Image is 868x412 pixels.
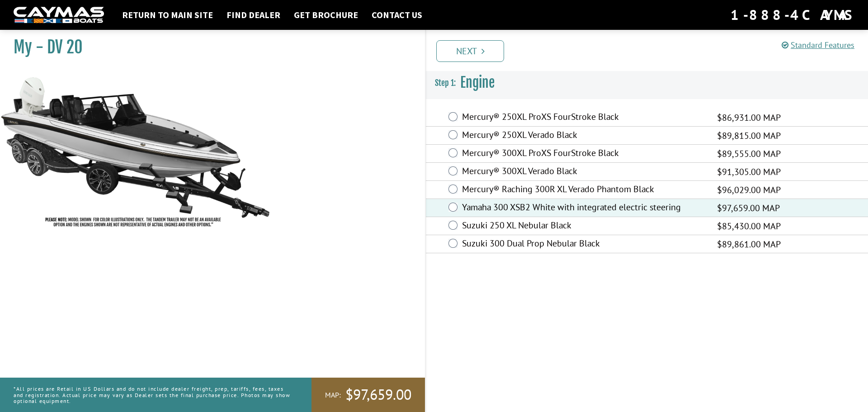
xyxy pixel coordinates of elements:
[14,37,402,57] h1: My - DV 20
[436,40,504,62] a: Next
[717,165,781,179] span: $91,305.00 MAP
[426,66,868,99] h3: Engine
[717,201,780,215] span: $97,659.00 MAP
[717,111,781,124] span: $86,931.00 MAP
[717,219,781,233] span: $85,430.00 MAP
[289,9,363,21] a: Get Brochure
[462,166,706,179] label: Mercury® 300XL Verado Black
[717,129,781,142] span: $89,815.00 MAP
[462,129,706,142] label: Mercury® 250XL Verado Black
[14,381,291,408] p: *All prices are Retail in US Dollars and do not include dealer freight, prep, tariffs, fees, taxe...
[462,220,706,233] label: Suzuki 250 XL Nebular Black
[731,5,854,25] div: 1-888-4CAYMAS
[717,147,781,161] span: $89,555.00 MAP
[118,9,217,21] a: Return to main site
[462,147,706,161] label: Mercury® 300XL ProXS FourStroke Black
[462,238,706,251] label: Suzuki 300 Dual Prop Nebular Black
[462,184,706,197] label: Mercury® Raching 300R XL Verado Phantom Black
[462,111,706,124] label: Mercury® 250XL ProXS FourStroke Black
[14,7,104,24] img: white-logo-c9c8dbefe5ff5ceceb0f0178aa75bf4bb51f6bca0971e226c86eb53dfe498488.png
[345,385,411,404] span: $97,659.00
[782,40,854,50] a: Standard Features
[325,390,341,400] span: MAP:
[462,202,706,215] label: Yamaha 300 XSB2 White with integrated electric steering
[311,378,425,412] a: MAP:$97,659.00
[717,183,781,197] span: $96,029.00 MAP
[367,9,427,21] a: Contact Us
[222,9,285,21] a: Find Dealer
[717,237,781,251] span: $89,861.00 MAP
[434,39,868,62] ul: Pagination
